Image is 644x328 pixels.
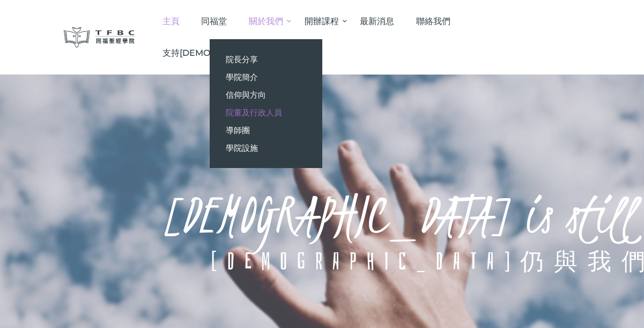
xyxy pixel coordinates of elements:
[151,5,190,37] a: 主頁
[210,50,322,68] a: 院長分享
[226,90,266,100] span: 信仰與方向
[293,5,349,37] a: 開辦課程
[305,16,339,26] span: 開辦課程
[588,250,621,272] div: 我
[210,139,322,157] a: 學院設施
[210,68,322,86] a: 學院簡介
[210,104,322,121] a: 院董及行政人員
[238,5,294,37] a: 關於我們
[201,16,227,26] span: 同福堂
[360,16,394,26] span: 最新消息
[405,5,461,37] a: 聯絡我們
[349,5,405,37] a: 最新消息
[226,143,258,153] span: 學院設施
[249,16,283,26] span: 關於我們
[64,27,136,48] img: 同福聖經學院 TFBC
[210,86,322,104] a: 信仰與方向
[162,16,180,26] span: 主頁
[210,121,322,139] a: 導師團
[520,250,554,272] div: 仍
[226,125,250,135] span: 導師團
[151,37,293,69] a: 支持[DEMOGRAPHIC_DATA]
[226,54,258,64] span: 院長分享
[416,16,450,26] span: 聯絡我們
[162,48,282,58] span: 支持[DEMOGRAPHIC_DATA]
[190,5,238,37] a: 同福堂
[226,107,282,118] span: 院董及行政人員
[211,250,520,272] div: [DEMOGRAPHIC_DATA]
[226,72,258,82] span: 學院簡介
[554,250,588,272] div: 與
